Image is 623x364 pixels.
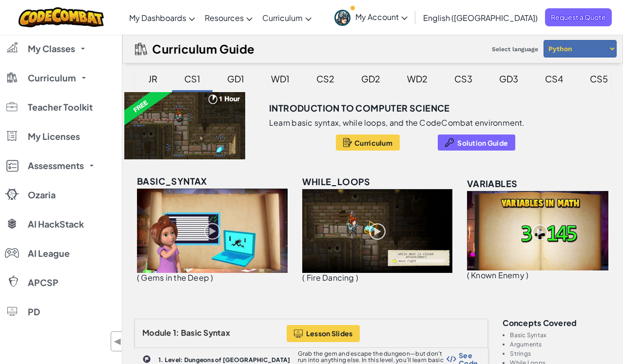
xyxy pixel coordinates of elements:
[467,178,518,189] span: variables
[28,161,84,170] span: Assessments
[28,249,70,258] span: AI League
[471,270,525,280] span: Known Enemy
[181,327,230,338] span: Basic Syntax
[580,67,618,90] div: CS5
[269,101,450,115] h3: Introduction to Computer Science
[137,189,288,273] img: basic_syntax_unlocked.png
[307,67,344,90] div: CS2
[489,67,528,90] div: GD3
[257,4,316,31] a: Curriculum
[287,325,360,342] button: Lesson Slides
[135,43,147,55] img: IconCurriculumGuide.svg
[173,327,179,338] span: 1:
[334,10,350,26] img: avatar
[488,42,542,57] span: Select language
[124,4,200,31] a: My Dashboards
[175,67,210,90] div: CS1
[457,139,508,147] span: Solution Guide
[142,327,172,338] span: Module
[28,44,75,53] span: My Classes
[351,67,390,90] div: GD2
[114,334,122,348] span: ◀
[205,13,244,23] span: Resources
[269,118,525,128] p: Learn basic syntax, while loops, and the CodeCombat environment.
[211,272,213,283] span: )
[397,67,437,90] div: WD2
[261,67,299,90] div: WD1
[28,103,93,112] span: Teacher Toolkit
[423,13,538,23] span: English ([GEOGRAPHIC_DATA])
[129,13,186,23] span: My Dashboards
[28,132,80,141] span: My Licenses
[467,270,469,280] span: (
[138,67,167,90] div: JR
[306,329,353,337] span: Lesson Slides
[445,67,482,90] div: CS3
[510,341,611,347] li: Arguments
[503,319,611,327] h3: Concepts covered
[28,220,84,229] span: AI HackStack
[447,356,456,363] img: Show Code Logo
[356,272,358,283] span: )
[526,270,528,280] span: )
[28,74,76,82] span: Curriculum
[217,67,254,90] div: GD1
[152,42,255,56] h2: Curriculum Guide
[302,176,370,187] span: while_loops
[510,332,611,338] li: Basic Syntax
[137,175,207,187] span: basic_syntax
[200,4,257,31] a: Resources
[354,139,392,147] span: Curriculum
[28,191,56,199] span: Ozaria
[438,134,515,151] button: Solution Guide
[19,7,104,27] img: CodeCombat logo
[510,350,611,357] li: Strings
[535,67,573,90] div: CS4
[355,12,408,22] span: My Account
[137,272,139,283] span: (
[262,13,303,23] span: Curriculum
[158,356,291,364] b: 1. Level: Dungeons of [GEOGRAPHIC_DATA]
[545,8,612,26] a: Request a Quote
[302,189,452,273] img: while_loops_unlocked.png
[307,272,354,283] span: Fire Dancing
[330,2,412,33] a: My Account
[418,4,543,31] a: English ([GEOGRAPHIC_DATA])
[141,272,209,283] span: Gems in the Deep
[302,272,305,283] span: (
[336,134,400,151] button: Curriculum
[142,355,151,364] img: IconChallengeLevel.svg
[467,191,608,270] img: variables_unlocked.png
